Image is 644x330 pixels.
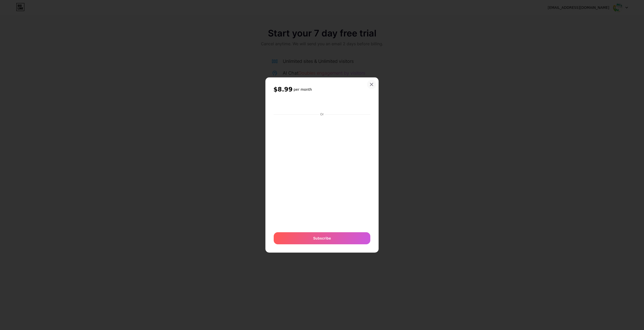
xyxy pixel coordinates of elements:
h6: per month [294,87,312,92]
iframe: Secure payment button frame [274,99,370,111]
iframe: Secure payment input frame [273,117,371,227]
div: Or [319,112,325,116]
span: $8.99 [273,85,293,93]
span: Subscribe [313,235,331,241]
